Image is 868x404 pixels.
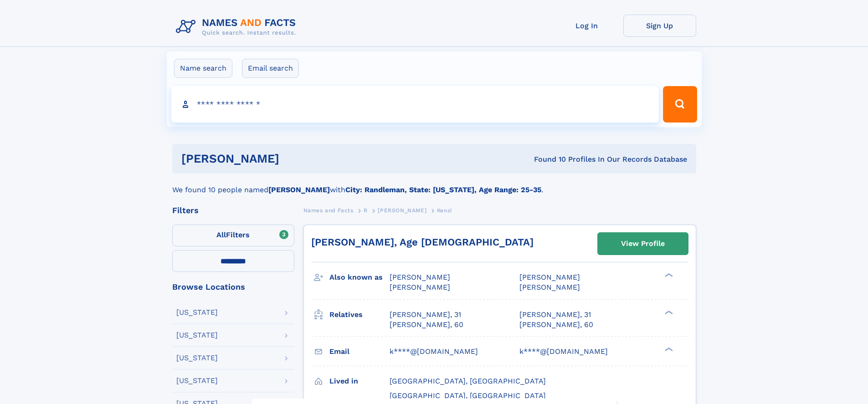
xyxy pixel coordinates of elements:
[311,236,534,248] a: [PERSON_NAME], Age [DEMOGRAPHIC_DATA]
[378,207,426,214] span: [PERSON_NAME]
[176,354,218,362] div: [US_STATE]
[390,377,546,385] span: [GEOGRAPHIC_DATA], [GEOGRAPHIC_DATA]
[268,185,330,194] b: [PERSON_NAME]
[176,377,218,384] div: [US_STATE]
[663,346,673,352] div: ❯
[663,272,673,278] div: ❯
[174,59,232,78] label: Name search
[329,373,390,389] h3: Lived in
[176,309,218,316] div: [US_STATE]
[519,273,580,281] span: [PERSON_NAME]
[390,391,546,400] span: [GEOGRAPHIC_DATA], [GEOGRAPHIC_DATA]
[364,205,368,216] a: R
[623,15,696,37] a: Sign Up
[216,230,226,239] span: All
[364,207,368,214] span: R
[663,309,673,315] div: ❯
[303,205,354,216] a: Names and Facts
[176,332,218,339] div: [US_STATE]
[171,86,659,123] input: search input
[172,15,303,39] img: Logo Names and Facts
[172,225,294,246] label: Filters
[172,206,294,215] div: Filters
[621,233,665,254] div: View Profile
[390,310,461,320] a: [PERSON_NAME], 31
[181,153,407,164] h1: [PERSON_NAME]
[406,154,687,164] div: Found 10 Profiles In Our Records Database
[663,86,697,123] button: Search Button
[519,310,591,320] a: [PERSON_NAME], 31
[329,344,390,359] h3: Email
[329,270,390,285] h3: Also known as
[390,320,463,330] a: [PERSON_NAME], 60
[345,185,541,194] b: City: Randleman, State: [US_STATE], Age Range: 25-35
[598,233,688,255] a: View Profile
[390,283,450,291] span: [PERSON_NAME]
[550,15,623,37] a: Log In
[390,273,450,281] span: [PERSON_NAME]
[242,59,299,78] label: Email search
[519,283,580,291] span: [PERSON_NAME]
[378,205,426,216] a: [PERSON_NAME]
[519,320,593,330] a: [PERSON_NAME], 60
[172,283,294,291] div: Browse Locations
[172,174,696,195] div: We found 10 people named with .
[329,307,390,322] h3: Relatives
[437,207,452,214] span: Kenzi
